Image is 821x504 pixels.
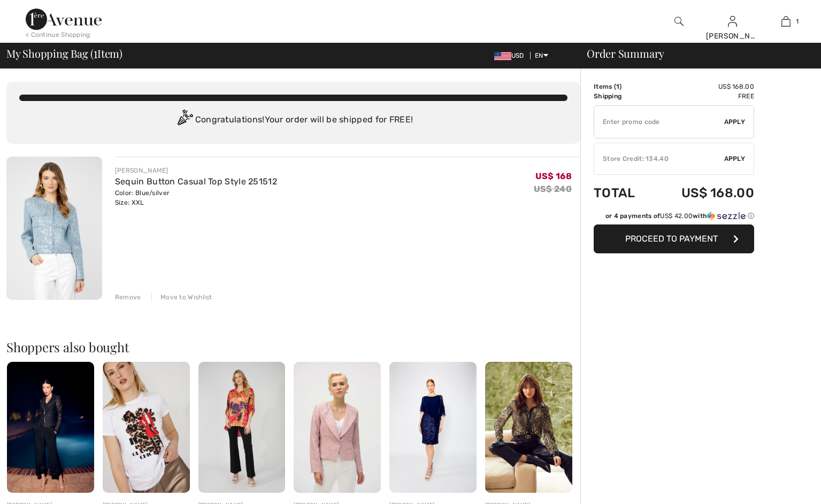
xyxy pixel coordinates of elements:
[494,52,528,59] span: USD
[728,15,737,28] img: My Info
[796,17,799,26] span: 1
[759,15,812,28] a: 1
[728,16,737,26] a: Sign In
[674,15,684,28] img: search the website
[115,292,141,302] div: Remove
[616,83,619,90] span: 1
[103,362,190,492] img: Casual Leopard Print Pullover Style 253712
[594,211,754,224] div: or 4 payments ofUS$ 42.00withSezzle Click to learn more about Sezzle
[26,30,90,40] div: < Continue Shopping
[115,176,277,187] a: Sequin Button Casual Top Style 251512
[605,211,754,221] div: or 4 payments of with
[652,175,754,211] td: US$ 168.00
[706,30,758,42] div: [PERSON_NAME]
[724,117,746,127] span: Apply
[594,106,724,138] input: Promo code
[660,212,693,220] span: US$ 42.00
[594,91,652,101] td: Shipping
[534,184,572,194] s: US$ 240
[625,234,718,244] span: Proceed to Payment
[574,48,815,59] div: Order Summary
[6,157,102,300] img: Sequin Button Casual Top Style 251512
[594,224,754,253] button: Proceed to Payment
[6,340,580,353] h2: Shoppers also bought
[594,154,724,164] div: Store Credit: 134.40
[485,362,572,492] img: Animal-Print Buttoned Shirt Style 253782
[115,188,277,207] div: Color: Blue/silver Size: XXL
[294,362,381,492] img: Formal Geometric Blazer Style 252147
[781,15,791,28] img: My Bag
[389,362,477,492] img: Floral Cape Sheath Dress Style 249276
[535,171,572,181] span: US$ 168
[652,91,754,101] td: Free
[19,110,567,131] div: Congratulations! Your order will be shipped for FREE!
[594,175,652,211] td: Total
[26,9,102,30] img: 1ère Avenue
[724,154,746,164] span: Apply
[151,292,212,302] div: Move to Wishlist
[594,82,652,91] td: Items ( )
[94,45,97,59] span: 1
[6,48,122,59] span: My Shopping Bag ( Item)
[652,82,754,91] td: US$ 168.00
[7,362,94,492] img: Fitted Floral V-Neck Top Style 251268
[174,110,195,131] img: Congratulation2.svg
[115,166,277,175] div: [PERSON_NAME]
[198,362,286,492] img: Button Closure Chic Shirt Style 251216
[535,52,548,59] span: EN
[707,211,746,221] img: Sezzle
[494,52,511,60] img: US Dollar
